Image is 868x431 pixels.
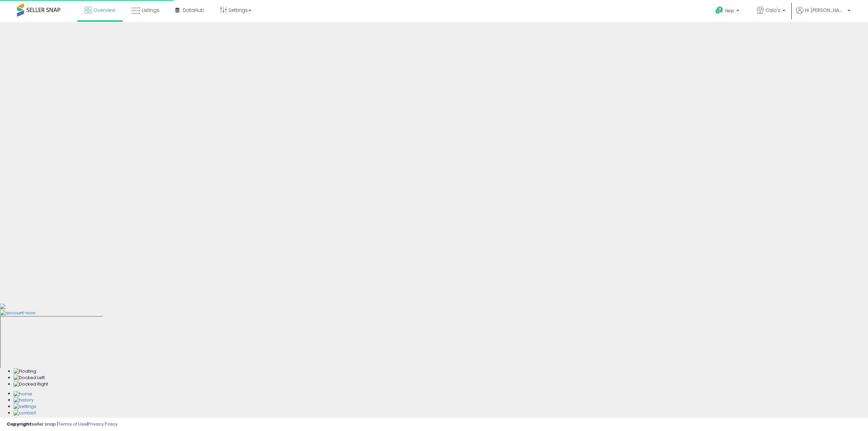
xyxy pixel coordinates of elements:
[805,7,846,14] span: Hi [PERSON_NAME]
[142,7,159,14] span: Listings
[14,410,36,416] img: Contact
[715,6,724,15] i: Get Help
[14,404,36,410] img: Settings
[93,7,115,14] span: Overview
[14,397,34,404] img: History
[14,381,48,388] img: Docked Right
[14,375,45,381] img: Docked Left
[710,1,746,22] a: Help
[183,7,204,14] span: DataHub
[725,8,734,14] span: Help
[14,368,36,375] img: Floating
[766,7,781,14] span: Oslo's
[796,7,850,22] a: Hi [PERSON_NAME]
[14,391,32,397] img: Home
